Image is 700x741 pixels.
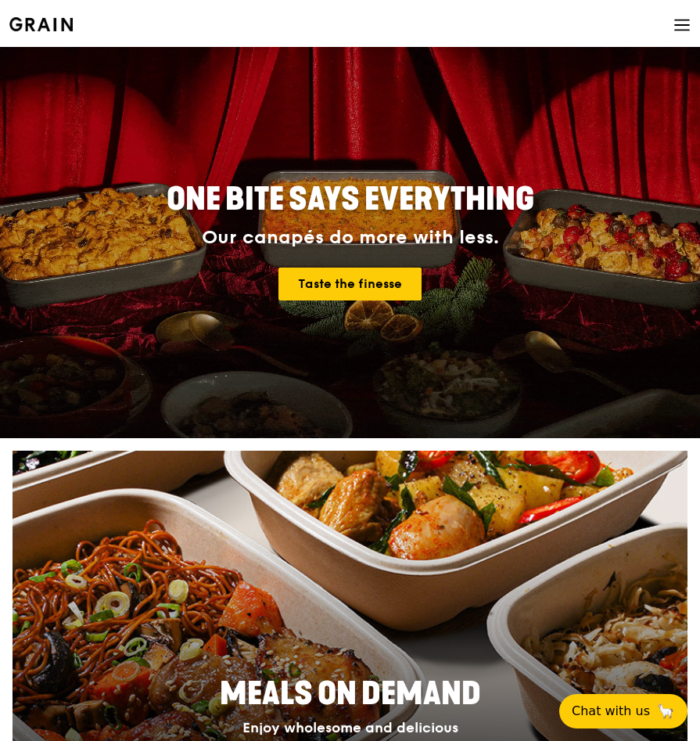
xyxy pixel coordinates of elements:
[220,675,481,713] span: Meals On Demand
[559,694,687,728] button: Chat with us🦙
[167,181,534,218] span: ONE BITE SAYS EVERYTHING
[572,702,650,721] span: Chat with us
[278,268,422,300] a: Taste the finesse
[656,702,675,721] span: 🦙
[9,17,73,31] img: Grain
[85,227,616,249] div: Our canapés do more with less.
